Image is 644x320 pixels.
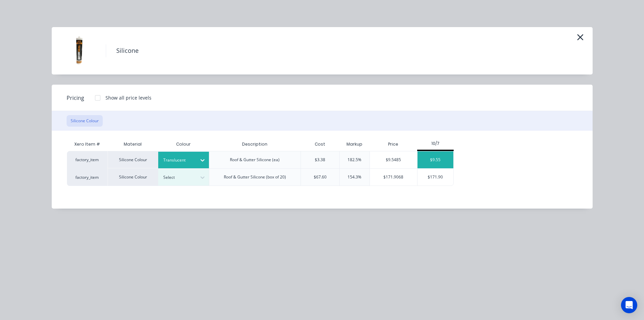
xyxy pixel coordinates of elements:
div: $171.90 [418,169,454,186]
button: Silicone Colour [67,115,103,127]
div: $171.9068 [370,169,417,186]
div: $9.5485 [370,151,417,168]
div: Price [369,137,417,151]
div: Roof & Gutter Silicone (box of 20) [224,174,286,180]
div: Show all price levels [105,94,151,101]
div: 182.5% [348,157,361,163]
div: factory_item [67,168,108,186]
span: Pricing [67,94,84,102]
h4: Silicone [106,44,149,57]
div: 10/7 [417,141,454,147]
div: Xero Item # [67,137,108,151]
img: Silicone [62,34,96,68]
div: Material [108,137,158,151]
div: $9.55 [418,151,454,168]
div: Markup [339,137,369,151]
div: Open Intercom Messenger [621,297,637,313]
div: Silicone Colour [108,151,158,168]
div: Cost [301,137,339,151]
div: Silicone Colour [108,168,158,186]
div: $3.38 [315,157,325,163]
div: Roof & Gutter Silicone (ea) [230,157,280,163]
div: factory_item [67,151,108,168]
div: Description [237,136,273,153]
div: 154.3% [348,174,361,180]
div: $67.60 [314,174,327,180]
div: Colour [158,137,209,151]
